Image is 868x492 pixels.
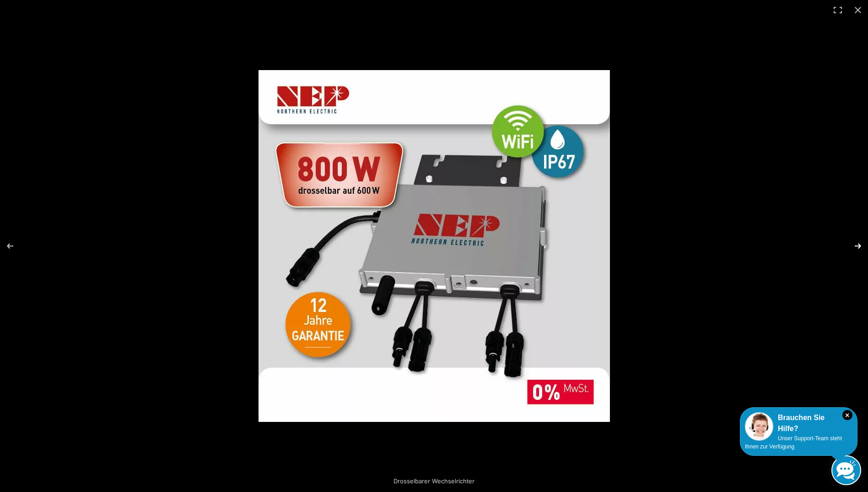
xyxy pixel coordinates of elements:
[745,412,773,441] img: Customer service
[745,435,842,450] span: Unser Support-Team steht Ihnen zur Verfügung
[842,410,852,420] i: Schließen
[745,412,852,434] div: Brauchen Sie Hilfe?
[259,70,610,422] img: Drosselbarer Wechselrichter
[338,472,530,490] div: Drosselbarer Wechselrichter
